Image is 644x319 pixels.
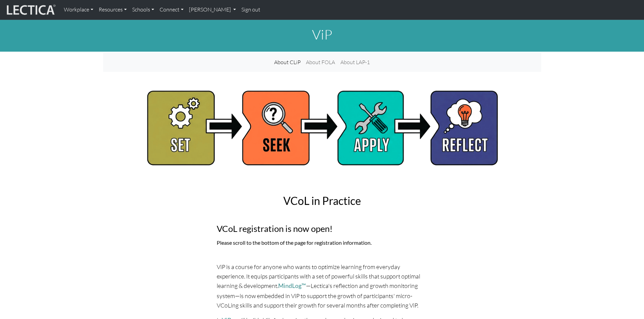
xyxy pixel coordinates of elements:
a: About CLiP [271,55,303,69]
a: Connect [157,3,186,17]
img: Ad image [144,88,501,167]
a: About FOLA [303,55,338,69]
a: MindLog™ [278,282,306,289]
a: [PERSON_NAME] [186,3,239,17]
a: Schools [129,3,157,17]
a: Resources [96,3,129,17]
img: lecticalive [5,3,56,16]
a: Sign out [239,3,263,17]
p: ViP is a course for anyone who wants to optimize learning from everyday experience. It equips par... [217,262,428,310]
a: Workplace [61,3,96,17]
h2: VCoL in Practice [217,194,428,207]
h1: ViP [103,26,541,43]
h6: Please scroll to the bottom of the page for registration information. [217,239,428,246]
h3: VCoL registration is now open! [217,223,428,234]
a: About LAP-1 [338,55,373,69]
